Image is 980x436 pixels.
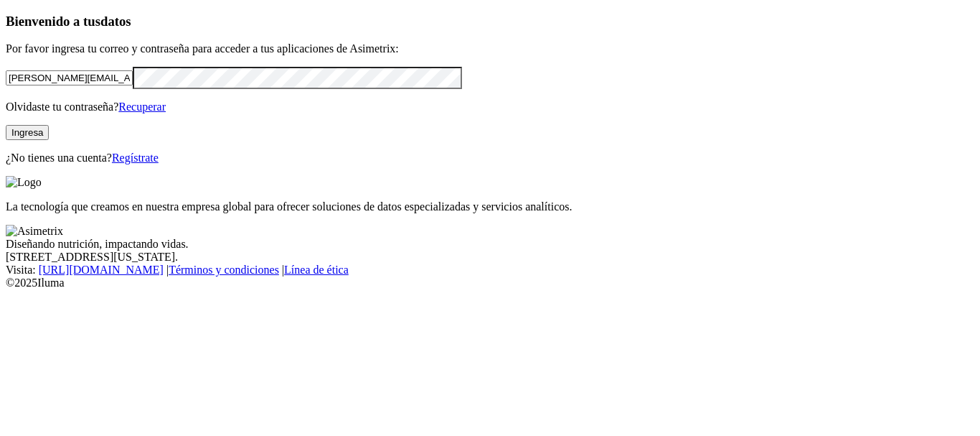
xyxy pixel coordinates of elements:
[6,125,49,140] button: Ingresa
[100,14,131,29] span: datos
[6,251,974,264] div: [STREET_ADDRESS][US_STATE].
[6,14,974,29] h3: Bienvenido a tus
[112,152,159,164] a: Regístrate
[6,200,974,213] p: La tecnología que creamos en nuestra empresa global para ofrecer soluciones de datos especializad...
[6,277,974,289] div: © 2025 Iluma
[284,264,349,276] a: Línea de ética
[39,264,164,276] a: [URL][DOMAIN_NAME]
[6,42,974,55] p: Por favor ingresa tu correo y contraseña para acceder a tus aplicaciones de Asimetrix:
[6,264,974,277] div: Visita : | |
[6,70,133,85] input: Tu correo
[6,225,63,238] img: Asimetrix
[169,264,279,276] a: Términos y condiciones
[118,101,166,113] a: Recuperar
[6,176,42,189] img: Logo
[6,101,974,113] p: Olvidaste tu contraseña?
[6,238,974,251] div: Diseñando nutrición, impactando vidas.
[6,152,974,164] p: ¿No tienes una cuenta?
